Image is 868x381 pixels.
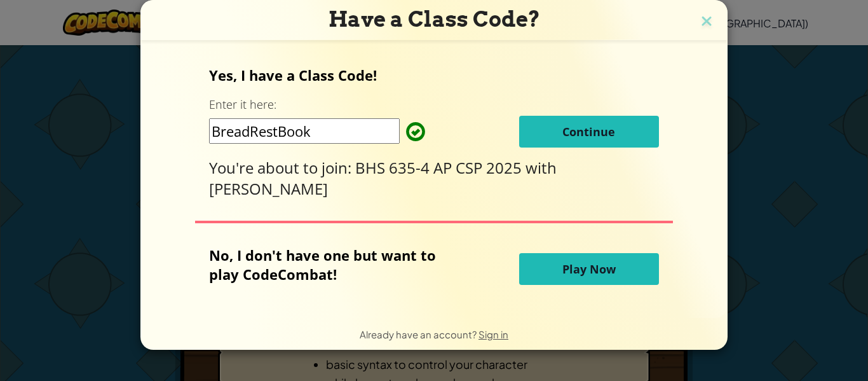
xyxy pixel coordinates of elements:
span: with [526,157,557,178]
span: [PERSON_NAME] [209,178,328,199]
a: Sign in [478,328,508,340]
span: Continue [562,124,615,139]
span: You're about to join: [209,157,355,178]
label: Enter it here: [209,97,276,113]
button: Continue [519,116,659,148]
button: Play Now [519,253,659,285]
p: Yes, I have a Class Code! [209,66,658,85]
img: close icon [698,13,715,32]
p: No, I don't have one but want to play CodeCombat! [209,246,455,284]
span: Play Now [562,261,616,277]
span: Have a Class Code? [329,6,540,32]
span: Already have an account? [360,328,478,340]
span: BHS 635-4 AP CSP 2025 [355,157,526,178]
